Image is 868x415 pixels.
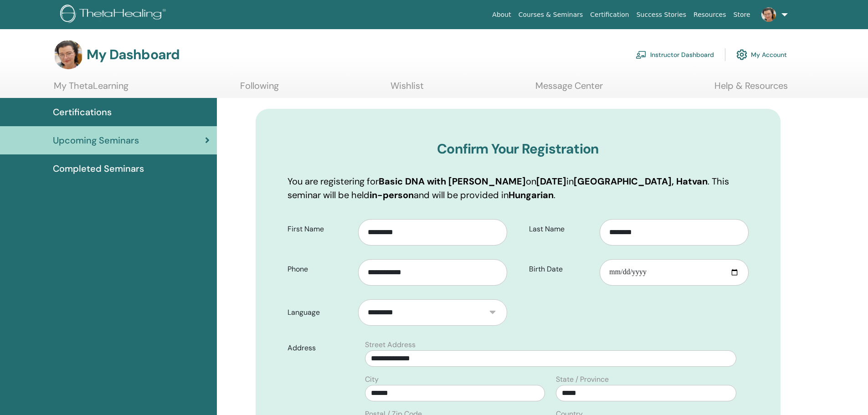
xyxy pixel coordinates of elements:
[281,220,359,238] label: First Name
[508,189,554,201] b: Hungarian
[736,45,787,65] a: My Account
[54,80,128,98] a: My ThetaLearning
[488,6,514,23] a: About
[633,6,690,23] a: Success Stories
[730,6,754,23] a: Store
[536,175,566,187] b: [DATE]
[54,40,83,69] img: default.jpg
[636,45,714,65] a: Instructor Dashboard
[240,80,279,98] a: Following
[60,5,169,25] img: logo.png
[714,80,788,98] a: Help & Resources
[53,105,112,119] span: Certifications
[87,46,180,63] h3: My Dashboard
[53,133,139,147] span: Upcoming Seminars
[535,80,603,98] a: Message Center
[281,339,360,357] label: Address
[281,304,359,321] label: Language
[53,162,144,175] span: Completed Seminars
[556,374,609,385] label: State / Province
[288,141,749,157] h3: Confirm Your Registration
[370,189,414,201] b: in-person
[586,6,632,23] a: Certification
[761,7,776,22] img: default.jpg
[281,261,359,278] label: Phone
[636,51,647,59] img: chalkboard-teacher.svg
[690,6,730,23] a: Resources
[365,339,416,350] label: Street Address
[379,175,526,187] b: Basic DNA with [PERSON_NAME]
[522,261,600,278] label: Birth Date
[390,80,424,98] a: Wishlist
[288,174,749,202] p: You are registering for on in . This seminar will be held and will be provided in .
[574,175,708,187] b: [GEOGRAPHIC_DATA], Hatvan
[522,220,600,238] label: Last Name
[515,6,587,23] a: Courses & Seminars
[736,47,747,62] img: cog.svg
[365,374,379,385] label: City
